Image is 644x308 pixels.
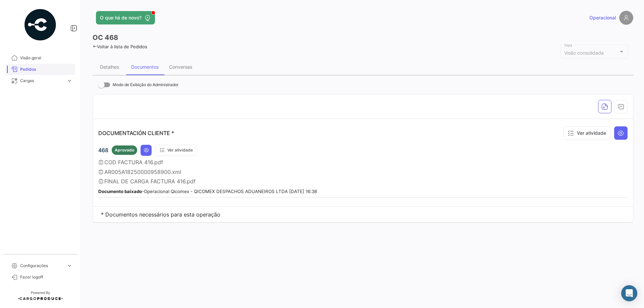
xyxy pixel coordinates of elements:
[115,147,134,153] span: Aprovado
[20,78,64,84] span: Cargas
[20,274,72,280] span: Fazer logoff
[93,33,118,42] h3: OC 468
[93,44,147,49] a: Voltar à lista de Pedidos
[98,189,142,194] b: Documento baixado
[98,189,317,194] small: - Operacional Qicomex - QICOMEX DESPACHOS ADUANEIROS LTDA [DATE] 16:38
[20,66,72,72] span: Pedidos
[155,145,197,156] button: Ver atividade
[96,11,155,24] button: O que há de novo?
[104,159,163,166] span: COD FACTURA 416.pdf
[66,263,72,269] span: expand_more
[113,81,178,89] span: Modo de Exibição do Administrador
[169,64,192,70] div: Conversas
[104,169,181,175] span: AR005A18250000958900.xml
[131,64,159,70] div: Documentos
[66,78,72,84] span: expand_more
[589,14,616,21] span: Operacional
[5,64,75,75] a: Pedidos
[98,147,108,153] span: 468
[104,178,196,185] span: FINAL DE CARGA FACTURA 416.pdf
[93,206,633,223] td: * Documentos necessários para esta operação
[20,263,64,269] span: Configurações
[20,55,72,61] span: Visão geral
[619,11,633,25] img: placeholder-user.png
[98,130,174,136] p: DOCUMENTACIÓN CLIENTE *
[563,126,610,140] button: Ver atividade
[5,52,75,64] a: Visão geral
[564,50,604,56] mat-select-trigger: Visão consolidada
[100,64,119,70] div: Detalhes
[23,8,57,42] img: powered-by.png
[621,285,637,301] div: Abrir Intercom Messenger
[100,14,142,21] span: O que há de novo?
